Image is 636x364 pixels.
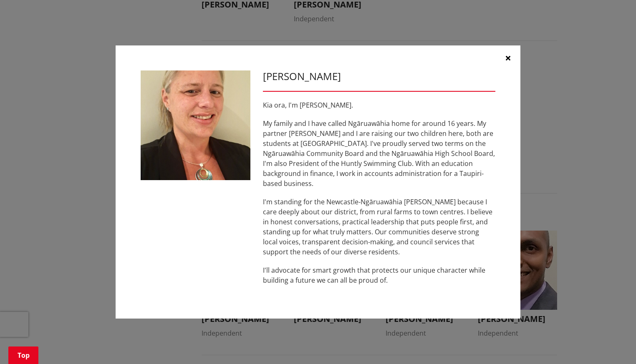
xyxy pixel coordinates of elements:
[263,118,495,188] p: My family and I have called Ngāruawāhia home for around 16 years. My partner [PERSON_NAME] and I ...
[598,329,628,359] iframe: Messenger Launcher
[263,100,495,110] p: Kia ora, I'm [PERSON_NAME].
[8,346,38,364] a: Top
[263,70,495,83] h3: [PERSON_NAME]
[141,70,250,180] img: WO-W-NN__FIRTH_D__FVQcs
[263,265,495,285] p: I'll advocate for smart growth that protects our unique character while building a future we can ...
[263,197,495,257] p: I'm standing for the Newcastle-Ngāruawāhia [PERSON_NAME] because I care deeply about our district...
